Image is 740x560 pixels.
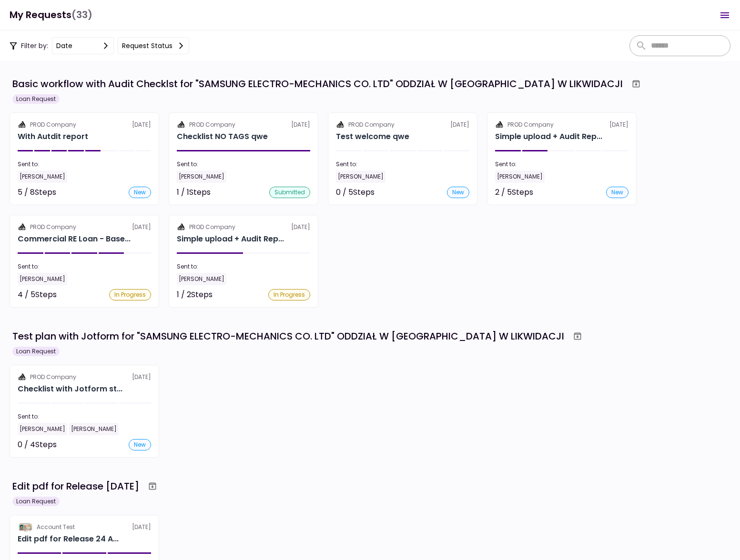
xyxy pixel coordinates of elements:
h1: My Requests [10,5,92,25]
h2: Checklist NO TAGS qwe [177,131,268,142]
div: [PERSON_NAME] [18,273,67,285]
div: Test plan with Jotform for "SAMSUNG ELECTRO-MECHANICS CO. LTD" ODDZIAŁ W [GEOGRAPHIC_DATA] W LIKW... [12,329,564,343]
div: PROD Company [507,120,554,129]
div: 1 / 1 Steps [177,187,211,198]
div: 5 / 8 Steps [18,187,56,198]
div: new [447,187,469,198]
div: [PERSON_NAME] [177,273,226,285]
h2: Test welcome qwe [336,131,409,142]
div: Simple upload + Audit Report simple upload qwe [177,233,284,245]
button: Open menu [713,4,736,27]
div: Edit pdf for Release 24 Apr [18,533,119,545]
div: Sent to: [18,160,151,169]
img: Partner logo [18,223,26,231]
div: Loan Request [12,94,60,104]
div: new [606,187,628,198]
div: [DATE] [18,523,151,531]
div: new [129,187,151,198]
img: Partner logo [177,120,185,129]
div: Loan Request [12,347,60,356]
div: 1 / 2 Steps [177,289,213,300]
div: In Progress [109,289,151,300]
img: Partner logo [336,120,345,129]
img: Partner logo [495,120,504,129]
div: date [56,40,72,51]
div: Commercial RE Loan - Base Checklist asdf [18,233,131,245]
div: [DATE] [336,120,469,129]
button: Archive workflow [628,75,645,92]
div: [DATE] [18,373,151,381]
button: date [52,37,114,54]
div: [PERSON_NAME] [18,423,67,435]
div: [DATE] [177,120,310,129]
div: Filter by: [10,37,189,54]
div: Sent to: [336,160,469,169]
img: Partner logo [18,120,26,129]
div: [DATE] [495,120,628,129]
div: Sent to: [177,160,310,169]
div: 0 / 4 Steps [18,439,57,450]
div: [DATE] [177,223,310,231]
div: [DATE] [18,120,151,129]
div: Sent to: [18,262,151,271]
span: (33) [71,5,92,25]
div: Loan Request [12,497,60,506]
div: Account Test [37,523,75,531]
div: PROD Company [189,120,235,129]
div: submitted [269,187,310,198]
button: Archive workflow [569,328,586,345]
button: Archive workflow [144,478,161,495]
div: [DATE] [18,223,151,231]
div: Simple upload + Audit Report simple upload [495,131,602,142]
div: Edit pdf for Release [DATE] [12,479,139,493]
div: 4 / 5 Steps [18,289,57,300]
div: PROD Company [189,223,235,231]
div: [PERSON_NAME] [495,170,545,183]
div: 0 / 5 Steps [336,187,375,198]
img: Partner logo [177,223,185,231]
div: Sent to: [18,412,151,421]
img: Partner logo [18,373,26,381]
div: PROD Company [30,223,76,231]
div: Sent to: [177,262,310,271]
div: In Progress [268,289,310,300]
div: 2 / 5 Steps [495,187,533,198]
div: Sent to: [495,160,628,169]
div: PROD Company [30,120,76,129]
div: [PERSON_NAME] [69,423,119,435]
button: Request status [118,37,189,54]
div: PROD Company [30,373,76,381]
div: [PERSON_NAME] [177,170,226,183]
div: Basic workflow with Audit Checklst for "SAMSUNG ELECTRO-MECHANICS CO. LTD" ODDZIAŁ W [GEOGRAPHIC_... [12,77,623,91]
div: Checklist with Jotform step [18,383,122,395]
div: new [129,439,151,450]
h2: With Autdit report [18,131,88,142]
div: [PERSON_NAME] [18,170,67,183]
div: [PERSON_NAME] [336,170,385,183]
img: Partner logo [18,523,33,531]
div: PROD Company [348,120,395,129]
